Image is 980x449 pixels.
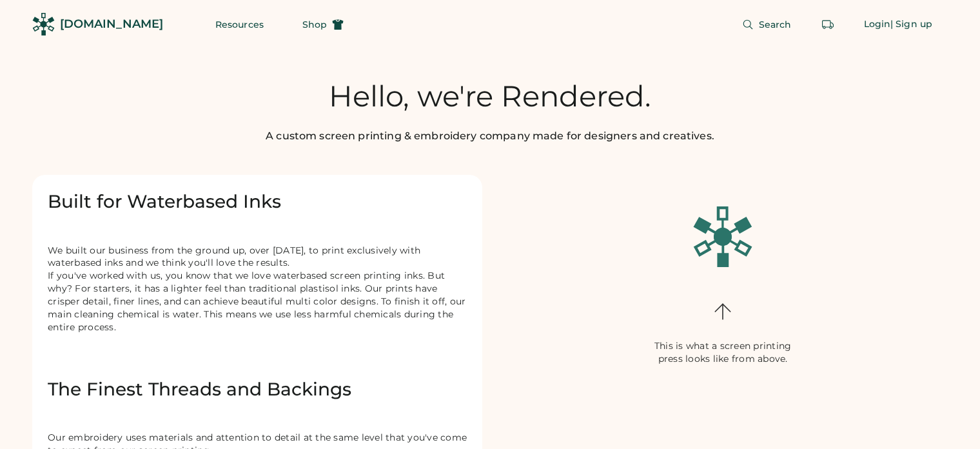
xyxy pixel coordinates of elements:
[266,128,714,144] div: A custom screen printing & embroidery company made for designers and creatives.
[48,378,467,401] div: The Finest Threads and Backings
[864,18,891,31] div: Login
[727,12,807,37] button: Search
[32,13,55,35] img: Rendered Logo - Screens
[890,18,932,31] div: | Sign up
[200,12,279,37] button: Resources
[692,206,754,268] img: Screens-Green.svg
[287,12,359,37] button: Shop
[48,190,467,214] div: Built for Waterbased Inks
[815,12,841,37] button: Retrieve an order
[48,244,467,347] div: We built our business from the ground up, over [DATE], to print exclusively with waterbased inks ...
[329,79,651,113] div: Hello, we're Rendered.
[759,20,792,29] span: Search
[302,20,327,29] span: Shop
[642,340,803,366] div: This is what a screen printing press looks like from above.
[60,16,163,32] div: [DOMAIN_NAME]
